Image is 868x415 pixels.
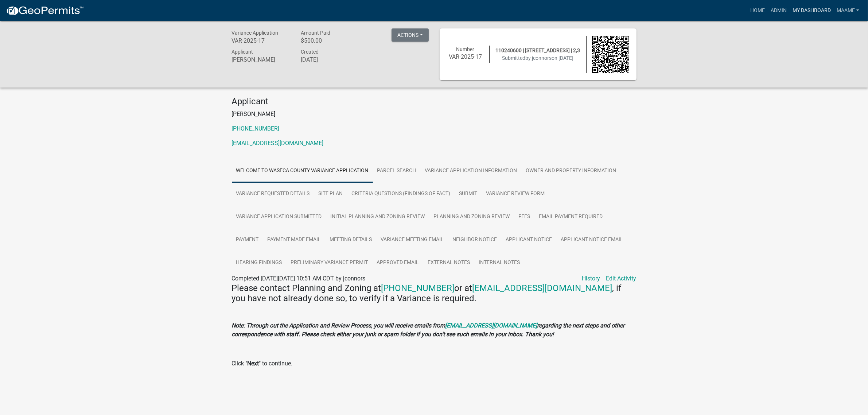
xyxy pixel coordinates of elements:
[502,55,574,61] span: Submitted on [DATE]
[582,274,600,283] a: History
[232,322,625,338] strong: regarding the next steps and other correspondence with staff. Please check either your junk or sp...
[301,37,359,44] h6: $500.00
[232,251,287,275] a: Hearing Findings
[232,283,637,304] h4: Please contact Planning and Zoning at or at , if you have not already done so, to verify if a Var...
[475,251,525,275] a: Internal Notes
[301,49,319,55] span: Created
[472,283,612,293] a: [EMAIL_ADDRESS][DOMAIN_NAME]
[496,47,580,53] span: 110240600 | [STREET_ADDRESS] | 2,3
[502,228,557,252] a: Applicant Notice
[381,283,455,293] a: [PHONE_NUMBER]
[747,4,768,18] a: Home
[429,205,514,229] a: Planning and Zoning Review
[232,56,290,63] h6: [PERSON_NAME]
[232,96,637,107] h4: Applicant
[424,251,475,275] a: External Notes
[421,159,522,183] a: Variance Application Information
[557,228,628,252] a: Applicant Notice Email
[232,275,366,282] span: Completed [DATE][DATE] 10:51 AM CDT by jconnors
[592,36,629,73] img: QR code
[522,159,621,183] a: Owner and Property Information
[456,46,474,52] span: Number
[482,182,549,206] a: Variance Review Form
[606,274,637,283] a: Edit Activity
[287,251,373,275] a: Preliminary Variance Permit
[248,360,259,367] strong: Next
[232,30,279,36] span: Variance Application
[326,228,377,252] a: Meeting Details
[232,37,290,44] h6: VAR-2025-17
[392,28,429,42] button: Actions
[347,182,455,206] a: Criteria Questions (Findings of Fact)
[448,228,502,252] a: Neighbor Notice
[790,4,834,18] a: My Dashboard
[301,56,359,63] h6: [DATE]
[232,159,373,183] a: Welcome to Waseca County Variance Application
[455,182,482,206] a: Submit
[526,55,552,61] span: by jconnors
[377,228,448,252] a: Variance Meeting Email
[232,228,263,252] a: Payment
[232,322,445,329] strong: Note: Through out the Application and Review Process, you will receive emails from
[232,359,637,368] p: Click " " to continue.
[768,4,790,18] a: Admin
[232,140,324,147] a: [EMAIL_ADDRESS][DOMAIN_NAME]
[535,205,607,229] a: Email Payment Required
[326,205,429,229] a: Initial Planning and Zoning Review
[445,322,537,329] a: [EMAIL_ADDRESS][DOMAIN_NAME]
[232,110,637,119] p: [PERSON_NAME]
[232,205,326,229] a: Variance Application Submitted
[314,182,347,206] a: Site Plan
[232,182,314,206] a: Variance Requested Details
[447,53,484,60] h6: VAR-2025-17
[301,30,330,36] span: Amount Paid
[373,159,421,183] a: Parcel search
[263,228,326,252] a: Payment Made Email
[232,125,280,132] a: [PHONE_NUMBER]
[232,49,253,55] span: Applicant
[834,4,862,18] a: Maame
[514,205,535,229] a: Fees
[373,251,424,275] a: Approved Email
